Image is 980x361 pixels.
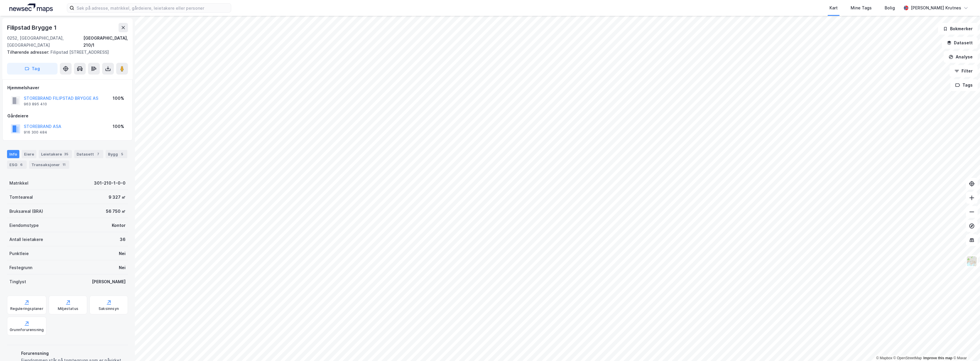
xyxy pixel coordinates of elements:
[7,150,19,158] div: Info
[944,51,978,63] button: Analyse
[7,49,123,56] div: Filipstad [STREET_ADDRESS]
[9,236,43,243] div: Antall leietakere
[21,350,126,357] div: Forurensning
[113,95,124,102] div: 100%
[7,35,83,49] div: 0252, [GEOGRAPHIC_DATA], [GEOGRAPHIC_DATA]
[7,161,27,169] div: ESG
[7,50,50,55] span: Tilhørende adresser:
[885,4,895,11] div: Bolig
[39,150,72,158] div: Leietakere
[966,256,977,267] img: Z
[7,112,128,119] div: Gårdeiere
[106,208,126,215] div: 56 750 ㎡
[951,333,980,361] div: Kontrollprogram for chat
[9,4,53,12] img: logo.a4113a55bc3d86da70a041830d287a7e.svg
[7,23,58,32] div: Filipstad Brygge 1
[9,250,29,257] div: Punktleie
[94,180,126,187] div: 301-210-1-0-0
[24,130,47,135] div: 916 300 484
[942,37,978,49] button: Datasett
[829,4,838,11] div: Kart
[106,150,127,158] div: Bygg
[9,222,39,229] div: Eiendomstype
[9,180,28,187] div: Matrikkel
[9,208,43,215] div: Bruksareal (BRA)
[92,278,126,285] div: [PERSON_NAME]
[911,4,961,11] div: [PERSON_NAME] Krutnes
[83,35,128,49] div: [GEOGRAPHIC_DATA], 210/1
[95,151,101,157] div: 7
[119,264,126,271] div: Nei
[119,151,125,157] div: 5
[9,194,33,201] div: Tomteareal
[893,356,922,360] a: OpenStreetMap
[61,162,67,168] div: 11
[63,151,70,157] div: 35
[120,236,126,243] div: 36
[10,328,44,332] div: Grunnforurensning
[9,264,32,271] div: Festegrunn
[74,150,103,158] div: Datasett
[119,250,126,257] div: Nei
[851,4,872,11] div: Mine Tags
[74,4,231,12] input: Søk på adresse, matrikkel, gårdeiere, leietakere eller personer
[951,333,980,361] iframe: Chat Widget
[58,306,78,311] div: Miljøstatus
[938,23,978,35] button: Bokmerker
[18,162,24,168] div: 6
[22,150,36,158] div: Eiere
[9,278,26,285] div: Tinglyst
[876,356,892,360] a: Mapbox
[112,222,126,229] div: Kontor
[109,194,126,201] div: 9 327 ㎡
[113,123,124,130] div: 100%
[10,306,43,311] div: Reguleringsplaner
[29,161,69,169] div: Transaksjoner
[7,63,58,75] button: Tag
[24,102,47,107] div: 963 895 410
[99,306,119,311] div: Saksinnsyn
[950,79,978,91] button: Tags
[7,84,128,91] div: Hjemmelshaver
[949,65,978,77] button: Filter
[923,356,952,360] a: Improve this map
